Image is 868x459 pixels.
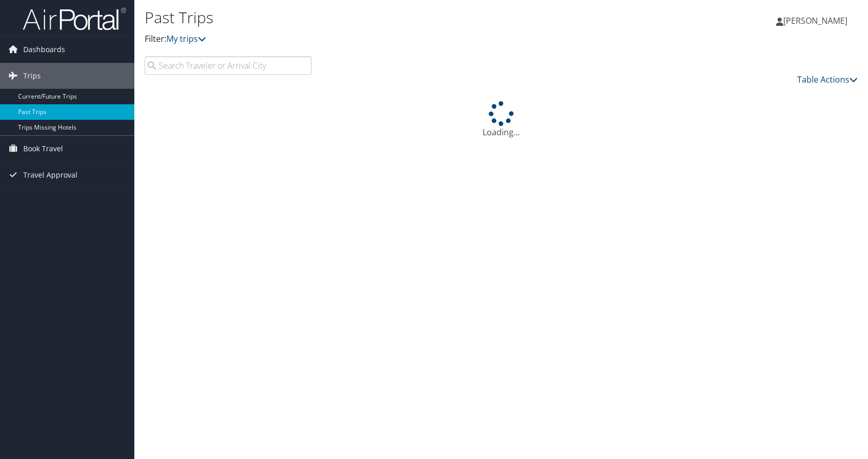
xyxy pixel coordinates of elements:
[23,7,126,31] img: airportal-logo.png
[166,33,206,44] a: My trips
[145,7,620,28] h1: Past Trips
[776,5,858,36] a: [PERSON_NAME]
[783,15,847,26] span: [PERSON_NAME]
[145,33,620,46] p: Filter:
[145,56,312,75] input: Search Traveler or Arrival City
[797,74,858,85] a: Table Actions
[23,136,63,162] span: Book Travel
[23,162,78,188] span: Travel Approval
[23,63,41,89] span: Trips
[23,37,65,62] span: Dashboards
[145,101,858,138] div: Loading...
